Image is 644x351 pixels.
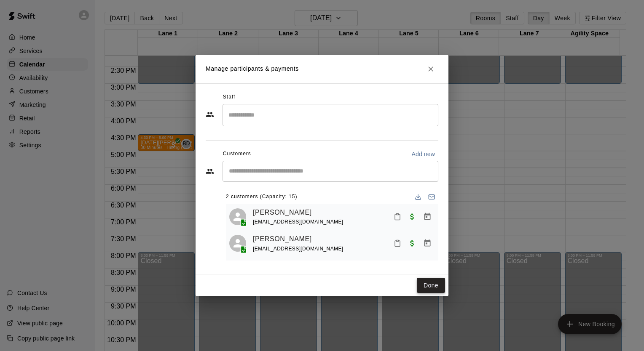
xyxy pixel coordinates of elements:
[253,219,343,225] span: [EMAIL_ADDRESS][DOMAIN_NAME]
[420,209,435,224] button: Manage bookings & payment
[253,207,312,218] a: [PERSON_NAME]
[253,246,343,252] span: [EMAIL_ADDRESS][DOMAIN_NAME]
[411,190,425,204] button: Download list
[223,90,235,104] span: Staff
[229,235,246,252] div: Kalina Bonitto
[206,64,299,73] p: Manage participants & payments
[425,190,438,204] button: Email participants
[408,147,438,161] button: Add new
[405,239,420,247] span: Paid with Card
[417,278,445,293] button: Done
[405,213,420,220] span: Paid with Card
[226,190,297,204] span: 2 customers (Capacity: 15)
[229,208,246,225] div: Evelyn Gutierrez
[206,110,214,119] svg: Staff
[206,167,214,175] svg: Customers
[390,236,405,250] button: Mark attendance
[420,236,435,251] button: Manage bookings & payment
[390,210,405,224] button: Mark attendance
[423,61,438,77] button: Close
[223,147,251,161] span: Customers
[411,150,435,158] p: Add new
[253,234,312,245] a: [PERSON_NAME]
[223,161,438,182] div: Start typing to search customers...
[223,104,438,126] div: Search staff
